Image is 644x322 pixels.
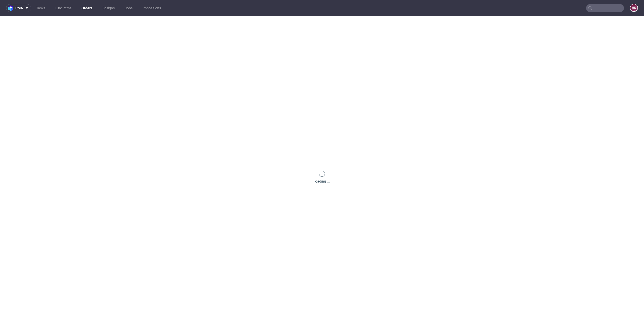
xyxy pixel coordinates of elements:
a: Line Items [52,4,74,12]
figcaption: HD [630,4,637,11]
div: loading ... [314,179,330,184]
img: logo [8,5,15,11]
a: Jobs [122,4,136,12]
a: Orders [78,4,95,12]
a: Tasks [33,4,48,12]
button: pma [6,4,31,12]
a: Impositions [140,4,164,12]
span: pma [15,6,23,10]
a: Designs [99,4,118,12]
